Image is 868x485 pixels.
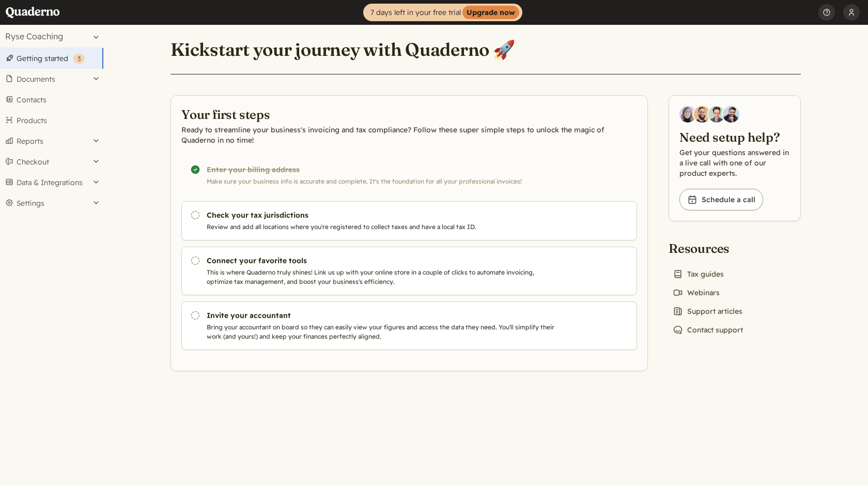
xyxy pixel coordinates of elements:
[171,38,515,61] h1: Kickstart your journey with Quaderno 🚀
[669,267,728,281] a: Tax guides
[669,285,724,300] a: Webinars
[708,106,725,123] img: Ivo Oltmans, Business Developer at Quaderno
[181,301,637,350] a: Invite your accountant Bring your accountant on board so they can easily view your figures and ac...
[363,4,522,21] a: 7 days left in your free trialUpgrade now
[669,323,747,337] a: Contact support
[679,129,790,145] h2: Need setup help?
[181,106,637,123] h2: Your first steps
[679,189,763,210] a: Schedule a call
[207,255,559,266] h3: Connect your favorite tools
[207,323,559,341] p: Bring your accountant on board so they can easily view your figures and access the data they need...
[723,106,739,123] img: Javier Rubio, DevRel at Quaderno
[181,201,637,240] a: Check your tax jurisdictions Review and add all locations where you're registered to collect taxe...
[462,6,519,19] strong: Upgrade now
[207,210,559,220] h3: Check your tax jurisdictions
[679,147,790,178] p: Get your questions answered in a live call with one of our product experts.
[669,304,747,319] a: Support articles
[207,222,559,232] p: Review and add all locations where you're registered to collect taxes and have a local tax ID.
[669,240,747,256] h2: Resources
[207,310,559,321] h3: Invite your accountant
[181,247,637,295] a: Connect your favorite tools This is where Quaderno truly shines! Link us up with your online stor...
[694,106,710,123] img: Jairo Fumero, Account Executive at Quaderno
[78,55,81,63] span: 3
[181,125,637,145] p: Ready to streamline your business's invoicing and tax compliance? Follow these super simple steps...
[207,268,559,286] p: This is where Quaderno truly shines! Link us up with your online store in a couple of clicks to a...
[679,106,696,123] img: Diana Carrasco, Account Executive at Quaderno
